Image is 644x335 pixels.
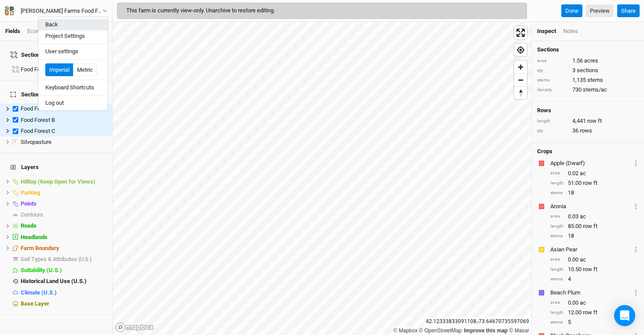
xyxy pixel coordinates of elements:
button: Crop Usage [633,287,639,298]
span: Reset bearing to north [514,87,527,99]
div: Asian Pear [550,246,631,254]
div: Inspect [537,27,556,35]
button: Zoom in [514,61,527,74]
div: Beach Plum [550,289,631,297]
div: 730 [537,86,639,94]
div: 18 [550,232,639,240]
a: Improve this map [464,328,508,334]
span: Enter fullscreen [514,26,527,39]
div: Historical Land Use (U.S.) [21,278,107,285]
div: 0.03 [550,213,639,221]
button: Imperial [45,63,73,77]
h4: Layers [5,158,107,176]
div: 3 [537,66,639,74]
div: length [550,223,563,230]
div: 0.02 [550,169,639,177]
div: length [550,266,563,273]
span: Contours [21,211,43,218]
div: Headlands [21,234,107,241]
div: 4 [550,275,639,283]
span: This farm is currently view-only. Unarchive to restore editing. [126,7,275,14]
span: row ft [583,179,597,187]
div: Silvopasture [21,139,107,146]
div: 12.00 [550,309,639,317]
button: Find my location [514,44,527,56]
button: Share [617,4,640,18]
span: row ft [583,265,597,273]
div: 36 [537,127,639,135]
span: Hilltop (Keep Open for Views) [21,178,95,185]
span: Points [21,200,37,207]
div: qty [537,67,568,74]
div: stems [537,77,568,84]
div: stems [550,190,563,196]
div: 0.00 [550,256,639,264]
button: User settings [38,46,108,57]
button: Zoom out [514,74,527,86]
div: Economics [27,27,55,35]
span: Farm Boundary [21,245,59,251]
div: Roads [21,222,107,229]
span: Climate (U.S.) [21,289,57,296]
div: Climate (U.S.) [21,289,107,296]
div: [PERSON_NAME] Farms Food Forest and Silvopasture - Final Layout [21,7,102,15]
div: Wally Farms Food Forest and Silvopasture - Final Layout [21,7,102,15]
div: Food Forest C [21,128,107,135]
button: Crop Usage [633,244,639,254]
button: Done [561,4,582,18]
div: 51.00 [550,179,639,187]
button: Keyboard Shortcuts [38,82,108,93]
div: area [537,58,568,64]
span: stems/ac [583,86,607,94]
div: qty [537,128,568,134]
h4: Rows [537,107,639,114]
span: ac [580,256,586,264]
button: Crop Usage [633,158,639,168]
a: Fields [5,28,20,34]
span: row ft [587,117,602,125]
a: Mapbox [393,328,417,334]
span: Suitability (U.S.) [21,267,62,273]
div: stems [550,276,563,283]
span: sections [577,66,598,74]
span: ac [580,299,586,307]
div: Base Layer [21,300,107,307]
div: area [550,299,563,306]
span: Soil Types & Attributes (U.S.) [21,256,92,262]
span: row ft [583,222,597,230]
span: stems [587,76,603,84]
div: Food Forest B [21,117,107,124]
div: length [537,118,568,125]
div: area [550,213,563,220]
div: stems [550,319,563,326]
span: acres [584,57,598,65]
a: OpenStreetMap [419,328,462,334]
div: Points [21,200,107,207]
span: Historical Land Use (U.S.) [21,278,87,284]
button: Metric [73,63,97,77]
div: length [550,180,563,187]
button: Reset bearing to north [514,86,527,99]
div: Contours [21,211,107,218]
span: ac [580,213,586,221]
div: Food Forest (Updated) [21,66,107,73]
span: Headlands [21,234,48,240]
span: Roads [21,222,37,229]
span: row ft [583,309,597,317]
div: 10.50 [550,265,639,273]
div: Section Groups [11,52,60,59]
div: 0.00 [550,299,639,307]
div: stems [550,233,563,239]
div: Suitability (U.S.) [21,267,107,274]
div: area [550,256,563,263]
a: Maxar [509,328,529,334]
span: Zoom out [514,74,527,86]
div: Soil Types & Attributes (U.S.) [21,256,107,263]
div: density [537,87,568,93]
div: Notes [563,27,578,35]
span: Base Layer [21,300,49,307]
div: Farm Boundary [21,245,107,252]
button: Back [38,19,108,30]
